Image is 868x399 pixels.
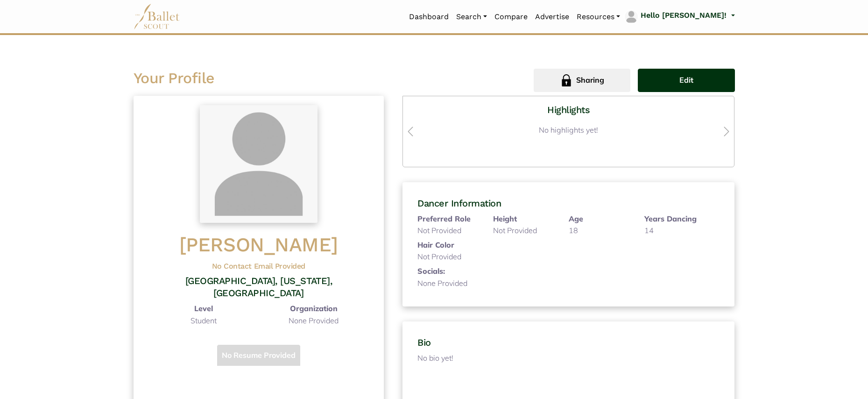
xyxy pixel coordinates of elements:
[625,10,638,23] img: profile picture
[148,232,369,258] h1: [PERSON_NAME]
[641,9,727,21] p: Hello [PERSON_NAME]!
[290,304,338,313] b: Organization
[194,304,213,313] b: Level
[531,7,573,27] a: Advertise
[417,240,454,249] b: Hair Color
[491,7,531,27] a: Compare
[191,316,217,325] span: Student
[576,74,604,86] span: Sharing
[624,9,734,24] a: profile picture Hello [PERSON_NAME]!
[507,226,537,235] span: Provided
[405,7,452,27] a: Dashboard
[569,214,583,223] b: Age
[638,69,734,92] button: Edit
[534,69,630,92] button: Sharing
[417,266,445,276] b: Socials:
[259,315,369,327] p: None Provided
[417,278,467,290] p: None Provided
[417,225,478,237] p: Not Provided
[493,214,517,223] b: Height
[679,74,693,86] span: Edit
[573,7,624,27] a: Resources
[200,105,318,223] img: dummy_profile_pic.jpg
[644,225,705,237] p: 14
[493,226,505,235] span: Not
[134,69,427,88] h2: Your Profile
[148,262,369,271] h5: No Contact Email Provided
[417,251,478,263] p: Not Provided
[410,104,727,116] h4: Highlights
[417,214,471,223] b: Preferred Role
[644,214,697,223] b: Years Dancing
[452,7,491,27] a: Search
[185,275,332,299] span: [GEOGRAPHIC_DATA], [US_STATE], [GEOGRAPHIC_DATA]
[410,120,727,141] p: No highlights yet!
[417,197,720,209] h4: Dancer Information
[417,336,720,349] h4: Bio
[569,225,629,237] p: 18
